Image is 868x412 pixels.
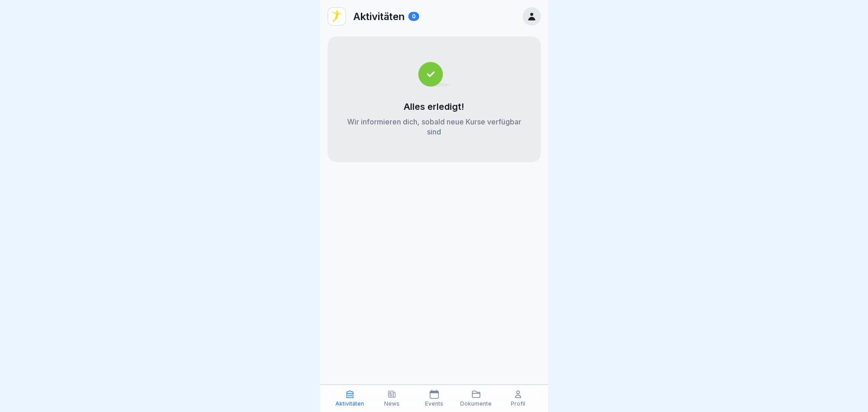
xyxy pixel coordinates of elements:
[425,401,443,407] p: Events
[418,62,450,87] img: completed.svg
[335,401,364,407] p: Aktivitäten
[460,401,492,407] p: Dokumente
[384,401,400,407] p: News
[346,117,523,137] p: Wir informieren dich, sobald neue Kurse verfügbar sind
[328,8,345,25] img: vd4jgc378hxa8p7qw0fvrl7x.png
[404,101,464,112] p: Alles erledigt!
[353,10,405,22] p: Aktivitäten
[511,401,525,407] p: Profil
[408,12,419,21] div: 0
